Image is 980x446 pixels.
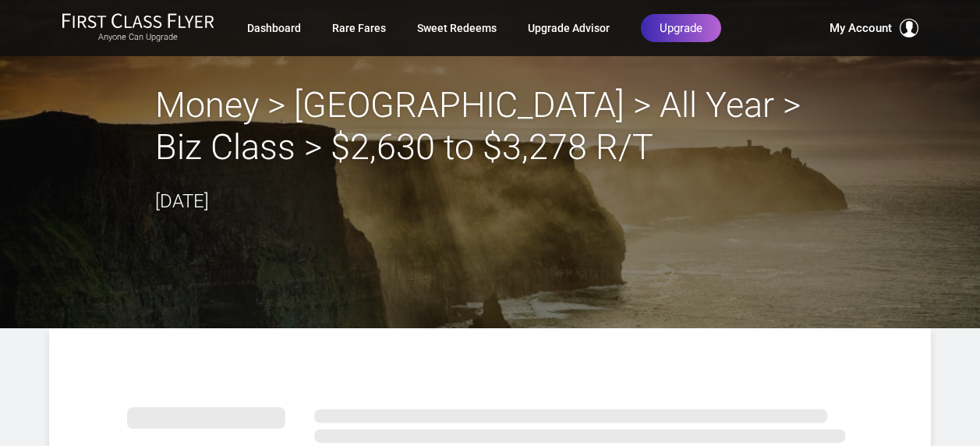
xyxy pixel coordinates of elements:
[641,14,721,42] a: Upgrade
[62,12,214,29] img: First Class Flyer
[247,14,301,42] a: Dashboard
[830,19,892,37] span: My Account
[62,32,214,43] small: Anyone Can Upgrade
[155,190,209,212] time: [DATE]
[528,14,610,42] a: Upgrade Advisor
[830,19,918,37] button: My Account
[417,14,497,42] a: Sweet Redeems
[155,84,826,168] h2: Money > [GEOGRAPHIC_DATA] > All Year > Biz Class > $2,630 to $3,278 R/T
[62,12,214,44] a: First Class FlyerAnyone Can Upgrade
[332,14,386,42] a: Rare Fares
